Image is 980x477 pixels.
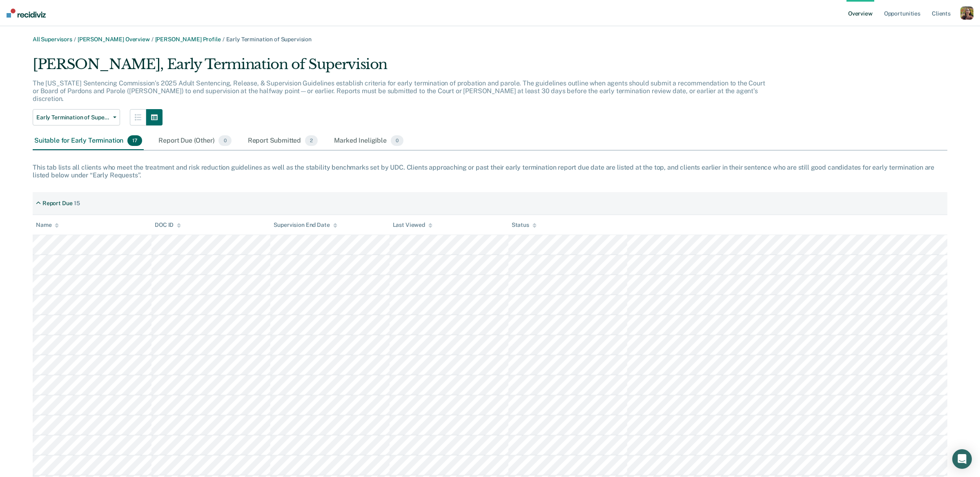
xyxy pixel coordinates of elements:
[391,135,403,146] span: 0
[36,222,59,228] div: Name
[33,132,144,150] div: Suitable for Early Termination17
[72,36,78,43] span: /
[33,36,72,43] a: All Supervisors
[36,114,110,121] span: Early Termination of Supervision
[155,36,221,43] a: [PERSON_NAME] Profile
[157,132,233,150] div: Report Due (Other)0
[42,200,73,207] div: Report Due
[33,79,765,103] p: The [US_STATE] Sentencing Commission’s 2025 Adult Sentencing, Release, & Supervision Guidelines e...
[274,222,337,228] div: Supervision End Date
[127,135,142,146] span: 17
[393,222,432,228] div: Last Viewed
[33,197,83,210] div: Report Due15
[226,36,312,43] span: Early Termination of Supervision
[952,449,972,469] div: Open Intercom Messenger
[33,109,120,125] button: Early Termination of Supervision
[246,132,320,150] div: Report Submitted2
[150,36,155,43] span: /
[512,222,537,228] div: Status
[33,56,768,79] div: [PERSON_NAME], Early Termination of Supervision
[305,135,318,146] span: 2
[74,200,80,207] div: 15
[33,163,947,179] div: This tab lists all clients who meet the treatment and risk reduction guidelines as well as the st...
[7,9,46,18] img: Recidiviz
[218,135,231,146] span: 0
[332,132,405,150] div: Marked Ineligible0
[221,36,226,43] span: /
[78,36,150,43] a: [PERSON_NAME] Overview
[155,222,181,228] div: DOC ID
